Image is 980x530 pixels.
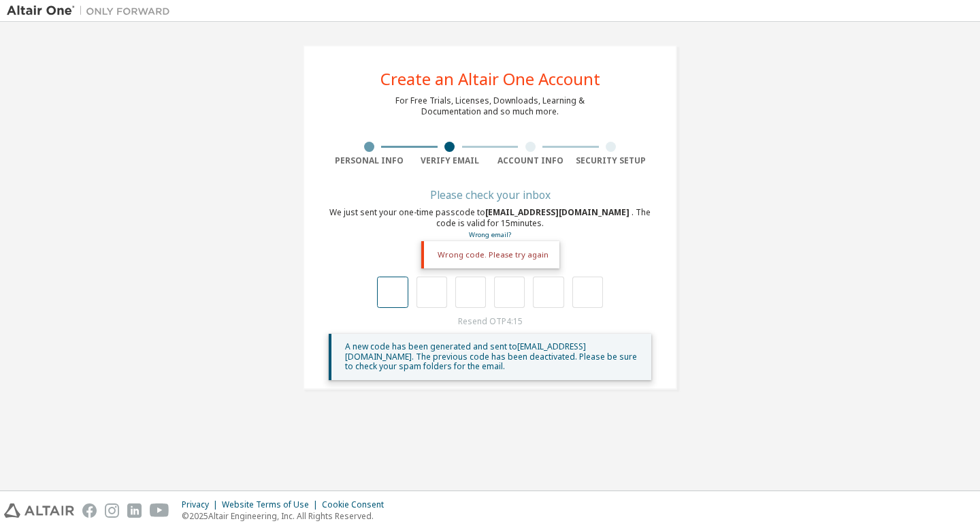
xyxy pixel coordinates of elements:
[421,241,559,268] div: Wrong code. Please try again
[329,191,651,199] div: Please check your inbox
[222,499,322,510] div: Website Terms of Use
[329,207,651,240] div: We just sent your one-time passcode to . The code is valid for 15 minutes.
[410,155,491,166] div: Verify Email
[150,503,169,518] img: youtube.svg
[345,341,637,372] span: A new code has been generated and sent to [EMAIL_ADDRESS][DOMAIN_NAME] . The previous code has be...
[490,155,571,166] div: Account Info
[395,95,585,117] div: For Free Trials, Licenses, Downloads, Learning & Documentation and so much more.
[182,510,392,522] p: © 2025 Altair Engineering, Inc. All Rights Reserved.
[571,155,652,166] div: Security Setup
[4,503,74,518] img: altair_logo.svg
[329,155,410,166] div: Personal Info
[105,503,119,518] img: instagram.svg
[7,4,177,18] img: Altair One
[182,499,222,510] div: Privacy
[82,503,97,518] img: facebook.svg
[127,503,142,518] img: linkedin.svg
[485,206,632,218] span: [EMAIL_ADDRESS][DOMAIN_NAME]
[469,230,511,239] a: Go back to the registration form
[380,71,600,87] div: Create an Altair One Account
[322,499,392,510] div: Cookie Consent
